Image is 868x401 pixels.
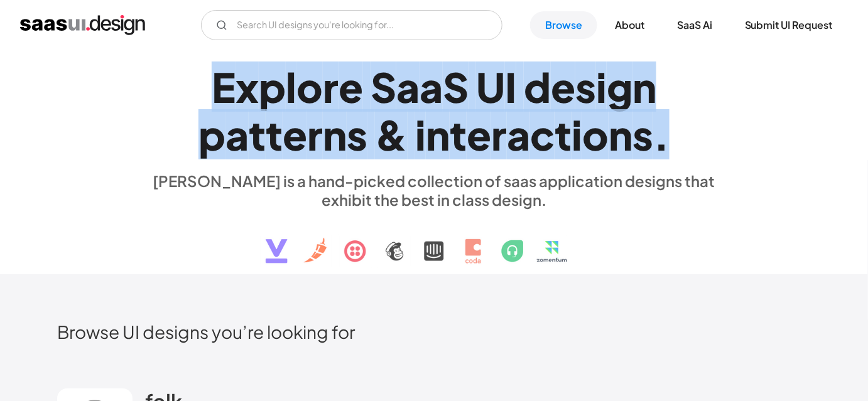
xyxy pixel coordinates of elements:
input: Search UI designs you're looking for... [201,10,502,40]
div: i [572,110,582,159]
div: i [596,63,607,111]
div: a [420,63,443,111]
div: I [505,63,516,111]
div: l [286,63,296,111]
div: n [632,63,656,111]
div: t [266,110,283,159]
form: Email Form [201,10,502,40]
div: t [249,110,266,159]
a: Browse [530,11,597,39]
div: p [198,110,225,159]
div: c [530,110,555,159]
div: t [555,110,572,159]
a: Submit UI Request [730,11,848,39]
div: n [426,110,450,159]
div: t [450,110,467,159]
a: About [600,11,659,39]
div: E [212,63,236,111]
div: r [491,110,507,159]
div: o [582,110,609,159]
div: g [607,63,632,111]
h1: Explore SaaS UI design patterns & interactions. [145,63,723,159]
div: s [575,63,596,111]
div: d [524,63,551,111]
div: s [347,110,367,159]
div: S [371,63,396,111]
div: & [375,110,408,159]
div: a [396,63,420,111]
div: p [259,63,286,111]
div: n [323,110,347,159]
h2: Browse UI designs you’re looking for [57,321,811,343]
div: x [236,63,259,111]
div: [PERSON_NAME] is a hand-picked collection of saas application designs that exhibit the best in cl... [145,171,723,209]
div: e [283,110,307,159]
div: a [507,110,530,159]
div: S [443,63,469,111]
div: o [296,63,323,111]
a: SaaS Ai [662,11,727,39]
img: text, icon, saas logo [244,209,624,274]
div: s [632,110,653,159]
div: i [415,110,426,159]
div: U [476,63,505,111]
div: e [551,63,575,111]
div: r [323,63,339,111]
div: e [467,110,491,159]
div: e [339,63,363,111]
a: home [20,15,145,35]
div: n [609,110,632,159]
div: . [653,110,670,159]
div: r [307,110,323,159]
div: a [225,110,249,159]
